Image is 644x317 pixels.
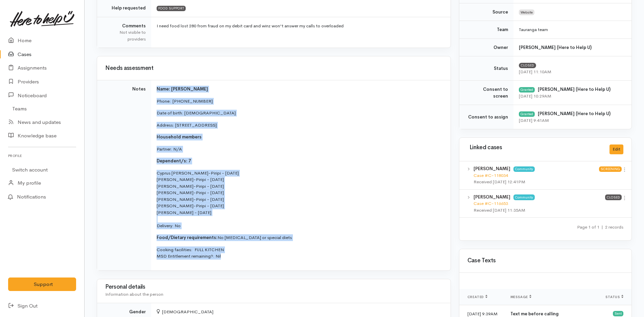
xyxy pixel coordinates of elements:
span: Closed [519,63,536,68]
span: Information about the person [105,291,163,297]
div: Granted [519,111,535,117]
a: Case #C-118034 [474,173,508,178]
span: FOOD SUPPORT [157,6,186,11]
button: Support [8,278,76,291]
div: [DATE] 11:10AM [519,69,623,75]
button: Edit [609,144,623,154]
h3: Linked cases [467,144,601,151]
p: Cyprus [PERSON_NAME]-Piripi - [DATE] [PERSON_NAME]-Piripi - [DATE] [PERSON_NAME]-Piripi - [DATE] ... [157,170,442,229]
span: Community [513,166,535,172]
b: [PERSON_NAME] (Here to Help U) [538,86,611,92]
td: Team [459,21,513,39]
td: I need food lost 280 from fraud on my debit card and winz won't answer my calls to overloaded [151,17,451,48]
p: Phone: [PHONE_NUMBER] [157,98,442,105]
span: Household members [157,134,202,140]
div: Received [DATE] 12:41PM [474,179,599,185]
small: Page 1 of 1 2 records [577,224,623,230]
span: Tauranga team [519,27,548,32]
h3: Personal details [105,284,442,290]
h6: Profile [8,151,76,160]
a: Case #C-116653 [474,201,508,206]
b: [PERSON_NAME] [474,194,510,200]
span: Screening [599,166,622,172]
h3: Case Texts [467,258,623,264]
span: Message [510,295,532,299]
div: [DATE] 10:29AM [519,93,623,100]
b: [PERSON_NAME] [474,166,510,171]
div: Not visible to providers [105,29,146,42]
span: [DEMOGRAPHIC_DATA] [157,309,213,315]
div: Sent [613,311,623,316]
span: Community [513,194,535,200]
b: [PERSON_NAME] (Here to Help U) [538,111,611,116]
b: Text me before calling [510,311,559,317]
div: [DATE] 9:41AM [519,117,623,124]
p: No [MEDICAL_DATA] or special diets [157,234,442,241]
span: Website [519,9,534,15]
div: Received [DATE] 11:35AM [474,207,605,214]
span: Closed [605,194,622,200]
td: Owner [459,38,513,56]
p: Cooking facilities: FULL KITCHEN MSD Entitlement remaining?: Nil [157,246,442,260]
p: Date of birth: [DEMOGRAPHIC_DATA] [157,110,442,116]
span: Created [467,295,488,299]
td: Consent to assign [459,105,513,129]
span: Dependent/s: 7 [157,158,191,164]
td: Notes [97,80,151,270]
td: Consent to screen [459,81,513,105]
span: Status [605,295,623,299]
td: Comments [97,17,151,48]
span: | [601,224,603,230]
td: Status [459,56,513,81]
div: Granted [519,87,535,93]
span: Food/Dietary requirements: [157,235,217,240]
p: Address: [STREET_ADDRESS] [157,122,442,129]
p: Partner: N/A [157,146,442,153]
b: [PERSON_NAME] (Here to Help U) [519,45,592,50]
span: Name: [PERSON_NAME] [157,86,208,92]
h3: Needs assessment [105,65,442,72]
td: Source [459,3,513,21]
